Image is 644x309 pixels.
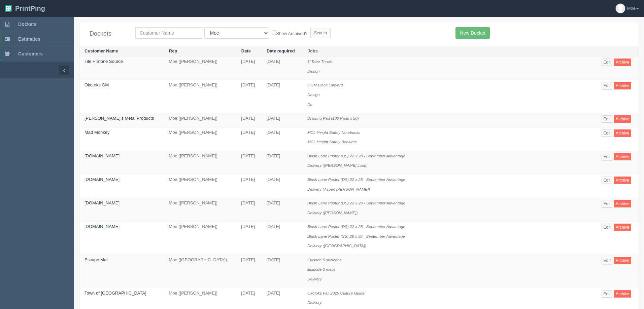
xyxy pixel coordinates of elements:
[307,59,332,64] i: 6’ Tabe Throw
[307,258,341,262] i: Episode 5 sketches
[307,177,405,182] i: Blush Lane Poster (DS) 22 x 28 - September Advantage
[614,200,631,207] a: Archive
[164,174,236,198] td: Moe ([PERSON_NAME])
[18,22,36,27] span: Dockets
[261,198,302,222] td: [DATE]
[614,290,631,298] a: Archive
[261,80,302,113] td: [DATE]
[236,222,261,255] td: [DATE]
[236,151,261,174] td: [DATE]
[307,163,368,167] i: Delivery ([PERSON_NAME] Loop)
[261,56,302,80] td: [DATE]
[236,174,261,198] td: [DATE]
[310,28,331,38] input: Search
[135,27,203,39] input: Customer Name
[164,255,236,288] td: Moe ([GEOGRAPHIC_DATA])
[84,291,146,296] a: Town of [GEOGRAPHIC_DATA]
[84,257,108,262] a: Escape Mail
[307,267,336,271] i: Episode 8 maps
[164,56,236,80] td: Moe ([PERSON_NAME])
[267,48,295,53] a: Date required
[84,177,120,182] a: [DOMAIN_NAME]
[307,102,312,107] i: De
[602,290,613,298] a: Edit
[272,29,307,37] label: Show Archived?
[616,4,625,13] img: avatar_default-7531ab5dedf162e01f1e0bb0964e6a185e93c5c22dfe317fb01d7f8cd2b1632c.jpg
[18,36,40,42] span: Estimates
[602,129,613,137] a: Edit
[602,177,613,184] a: Edit
[614,177,631,184] a: Archive
[241,48,251,53] a: Date
[236,80,261,113] td: [DATE]
[261,255,302,288] td: [DATE]
[307,187,370,191] i: Delivery (Aspen [PERSON_NAME])
[614,129,631,137] a: Archive
[307,234,405,238] i: Blush Lane Poster (SS) 26 x 38 - September Advantage
[261,113,302,127] td: [DATE]
[602,257,613,264] a: Edit
[261,151,302,174] td: [DATE]
[261,222,302,255] td: [DATE]
[455,27,489,39] a: New Docket
[307,201,405,205] i: Blush Lane Poster (DS) 22 x 28 - September Advantage
[614,59,631,66] a: Archive
[236,198,261,222] td: [DATE]
[307,116,359,120] i: Drawing Pad (100 Pads x 50)
[602,115,613,123] a: Edit
[84,130,109,135] a: Mad Monkey
[164,151,236,174] td: Moe ([PERSON_NAME])
[307,277,321,281] i: Delivery
[307,243,366,248] i: Delivery ([GEOGRAPHIC_DATA])
[307,140,357,144] i: MCL Height Safety Booklets
[272,31,276,35] input: Show Archived?
[307,83,343,87] i: OGM Black Lanyard
[307,154,405,158] i: Blush Lane Poster (DS) 22 x 28 - September Advantage
[164,127,236,151] td: Moe ([PERSON_NAME])
[164,80,236,113] td: Moe ([PERSON_NAME])
[261,127,302,151] td: [DATE]
[236,255,261,288] td: [DATE]
[5,5,12,12] img: logo-3e63b451c926e2ac314895c53de4908e5d424f24456219fb08d385ab2e579770.png
[307,92,319,97] i: Design
[614,224,631,231] a: Archive
[602,153,613,160] a: Edit
[307,210,358,215] i: Delivery ([PERSON_NAME])
[84,48,118,53] a: Customer Name
[164,198,236,222] td: Moe ([PERSON_NAME])
[614,82,631,89] a: Archive
[84,116,154,121] a: [PERSON_NAME]'s Metal Products
[307,130,360,134] i: MCL Height Safety Notebooks
[169,48,177,53] a: Rep
[602,200,613,207] a: Edit
[307,69,319,73] i: Design
[307,224,405,229] i: Blush Lane Poster (DS) 22 x 28 - September Advantage
[307,300,321,305] i: Delivery
[602,59,613,66] a: Edit
[602,224,613,231] a: Edit
[236,113,261,127] td: [DATE]
[84,153,120,158] a: [DOMAIN_NAME]
[164,113,236,127] td: Moe ([PERSON_NAME])
[302,46,597,56] th: Jobs
[84,59,123,64] a: Tile + Stone Source
[236,56,261,80] td: [DATE]
[84,224,120,229] a: [DOMAIN_NAME]
[614,115,631,123] a: Archive
[236,127,261,151] td: [DATE]
[614,257,631,264] a: Archive
[84,82,109,87] a: Okotoks GM
[614,153,631,160] a: Archive
[90,31,125,37] h4: Dockets
[307,291,365,295] i: Okotoks Fall 2025 Culture Guide
[602,82,613,89] a: Edit
[261,174,302,198] td: [DATE]
[18,51,43,56] span: Customers
[164,222,236,255] td: Moe ([PERSON_NAME])
[84,200,120,205] a: [DOMAIN_NAME]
